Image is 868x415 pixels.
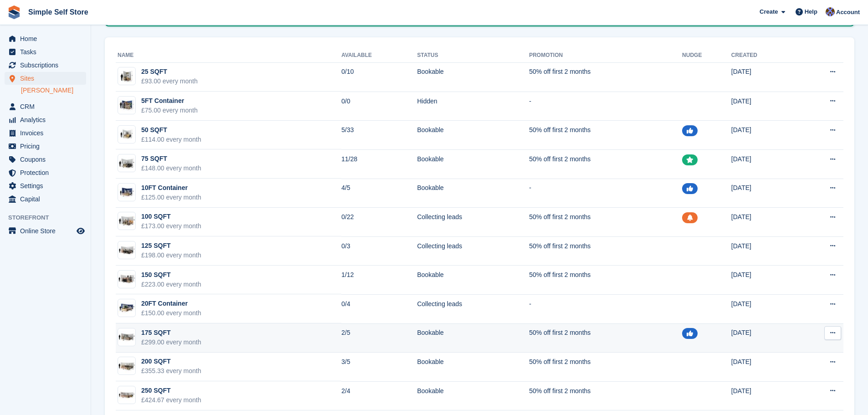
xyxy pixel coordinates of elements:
a: menu [5,140,86,153]
th: Available [341,48,417,63]
img: 50-sqft-unit%20(1).jpg [118,128,135,141]
td: Bookable [417,149,529,179]
span: Settings [20,179,75,192]
div: 75 SQFT [141,154,201,164]
td: 50% off first 2 months [529,353,682,382]
a: menu [5,179,86,192]
img: 75-sqft-unit%20(1).jpg [118,157,135,170]
td: 2/5 [341,323,417,353]
a: menu [5,166,86,179]
td: - [529,179,682,208]
td: [DATE] [731,353,796,382]
div: 25 SQFT [141,67,198,77]
th: Nudge [682,48,731,63]
img: 175-sqft-unit%20(1).jpg [118,331,135,344]
td: 0/0 [341,92,417,121]
span: Create [760,7,778,16]
div: £150.00 every month [141,308,201,318]
td: Collecting leads [417,208,529,237]
div: 175 SQFT [141,328,201,338]
td: Bookable [417,266,529,295]
img: Sharon Hughes [826,7,835,16]
span: Capital [20,193,75,205]
a: menu [5,193,86,205]
td: Bookable [417,62,529,92]
div: £93.00 every month [141,77,198,86]
td: [DATE] [731,62,796,92]
td: - [529,294,682,323]
img: 250%20sq%20ft.jpg [118,389,135,402]
img: 10-ft-container.jpg [118,186,135,199]
a: menu [5,100,86,113]
img: stora-icon-8386f47178a22dfd0bd8f6a31ec36ba5ce8667c1dd55bd0f319d3a0aa187defe.svg [7,5,21,19]
img: 125-sqft-unit%20(1).jpg [118,244,135,257]
td: [DATE] [731,179,796,208]
div: 10FT Container [141,183,201,193]
div: 50 SQFT [141,125,201,135]
a: menu [5,153,86,166]
td: 50% off first 2 months [529,121,682,150]
div: £75.00 every month [141,106,198,115]
td: [DATE] [731,92,796,121]
th: Created [731,48,796,63]
div: 125 SQFT [141,241,201,251]
td: 0/3 [341,236,417,266]
span: Online Store [20,225,75,237]
td: [DATE] [731,236,796,266]
div: £114.00 every month [141,135,201,144]
span: Storefront [8,213,91,222]
span: Help [805,7,817,16]
a: Preview store [75,225,86,236]
div: £299.00 every month [141,338,201,347]
a: menu [5,113,86,126]
td: [DATE] [731,208,796,237]
span: Sites [20,72,75,85]
img: 5%20sq%20ft%20container.jpg [118,99,135,112]
td: 11/28 [341,149,417,179]
td: Bookable [417,353,529,382]
td: 50% off first 2 months [529,208,682,237]
div: £223.00 every month [141,280,201,289]
img: 25-sqft-unit%20(1).jpg [118,70,135,83]
span: Account [836,8,860,17]
td: Bookable [417,179,529,208]
img: 20-ft-container%20(1).jpg [118,302,135,315]
td: 50% off first 2 months [529,266,682,295]
div: £125.00 every month [141,193,201,202]
td: 50% off first 2 months [529,149,682,179]
td: 50% off first 2 months [529,381,682,410]
th: Name [116,48,341,63]
td: [DATE] [731,121,796,150]
img: 100-sqft-unit%20(1).jpg [118,215,135,228]
span: Home [20,32,75,45]
td: [DATE] [731,323,796,353]
span: Invoices [20,127,75,139]
div: £424.67 every month [141,395,201,405]
div: £173.00 every month [141,221,201,231]
th: Status [417,48,529,63]
div: 5FT Container [141,96,198,106]
a: menu [5,32,86,45]
td: 1/12 [341,266,417,295]
td: [DATE] [731,294,796,323]
span: CRM [20,100,75,113]
td: [DATE] [731,266,796,295]
td: Bookable [417,381,529,410]
span: Tasks [20,46,75,58]
td: 0/10 [341,62,417,92]
td: 50% off first 2 months [529,323,682,353]
td: Bookable [417,323,529,353]
td: 50% off first 2 months [529,62,682,92]
div: 150 SQFT [141,270,201,280]
td: 0/4 [341,294,417,323]
span: Analytics [20,113,75,126]
span: Coupons [20,153,75,166]
td: Collecting leads [417,236,529,266]
td: Hidden [417,92,529,121]
span: Subscriptions [20,59,75,72]
td: [DATE] [731,149,796,179]
div: 250 SQFT [141,386,201,395]
a: menu [5,59,86,72]
a: menu [5,72,86,85]
div: £148.00 every month [141,164,201,173]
